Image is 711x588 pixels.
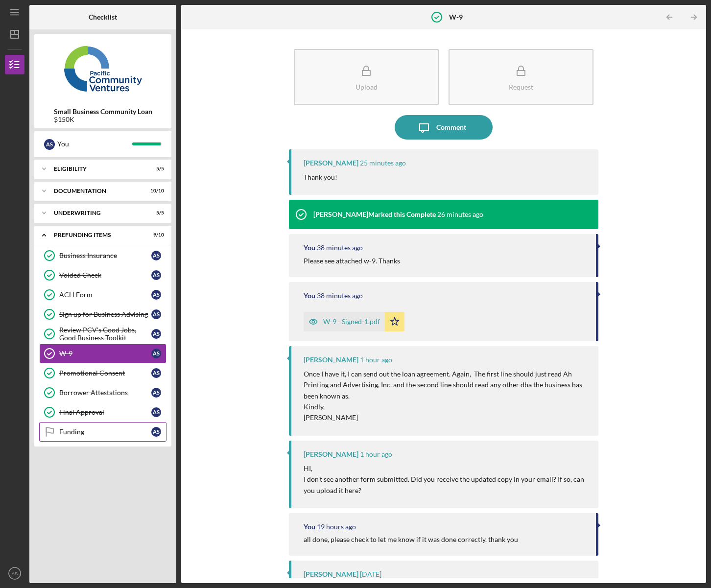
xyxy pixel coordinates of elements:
[59,389,151,397] div: Borrower Attestations
[294,49,439,105] button: Upload
[151,388,161,398] div: A S
[317,292,363,300] time: 2025-09-03 23:24
[44,139,55,150] div: A S
[59,271,151,279] div: Voided Check
[54,210,140,216] div: Underwriting
[54,108,152,116] b: Small Business Community Loan
[59,428,151,436] div: Funding
[360,450,392,458] time: 2025-09-03 22:53
[317,244,363,252] time: 2025-09-03 23:24
[54,116,152,123] div: $150K
[304,356,358,364] div: [PERSON_NAME]
[360,159,406,167] time: 2025-09-03 23:36
[509,83,533,91] div: Request
[39,422,166,442] a: FundingAS
[151,290,161,300] div: A S
[146,210,164,216] div: 5 / 5
[304,244,315,252] div: You
[304,570,358,578] div: [PERSON_NAME]
[360,356,392,364] time: 2025-09-03 22:53
[317,523,356,531] time: 2025-09-03 05:27
[146,166,164,172] div: 5 / 5
[12,571,18,576] text: AS
[151,349,161,358] div: A S
[39,285,166,305] a: ACH FormAS
[59,326,151,342] div: Review PCV's Good Jobs, Good Business Toolkit
[59,350,151,357] div: W-9
[360,570,381,578] time: 2025-09-02 23:35
[304,536,518,543] div: all done, please check to let me know if it was done correctly. thank you
[436,115,466,140] div: Comment
[151,329,161,339] div: A S
[39,383,166,402] a: Borrower AttestationsAS
[39,305,166,324] a: Sign up for Business AdvisingAS
[39,402,166,422] a: Final ApprovalAS
[146,232,164,238] div: 9 / 10
[59,252,151,259] div: Business Insurance
[39,363,166,383] a: Promotional ConsentAS
[449,13,463,21] b: W-9
[395,115,493,140] button: Comment
[304,172,337,183] p: Thank you!
[89,13,117,21] b: Checklist
[151,309,161,319] div: A S
[313,211,436,218] div: [PERSON_NAME] Marked this Complete
[59,369,151,377] div: Promotional Consent
[304,474,588,496] p: I don't see another form submitted. Did you receive the updated copy in your email? If so, can yo...
[304,401,588,412] p: Kindly,
[39,324,166,344] a: Review PCV's Good Jobs, Good Business ToolkitAS
[146,188,164,194] div: 10 / 10
[39,344,166,363] a: W-9AS
[304,463,588,474] p: HI,
[304,257,400,265] div: Please see attached w-9. Thanks
[304,412,588,423] p: [PERSON_NAME]
[151,270,161,280] div: A S
[59,408,151,416] div: Final Approval
[54,188,140,194] div: Documentation
[304,292,315,300] div: You
[151,368,161,378] div: A S
[54,166,140,172] div: Eligibility
[5,564,24,583] button: AS
[39,265,166,285] a: Voided CheckAS
[59,310,151,318] div: Sign up for Business Advising
[151,407,161,417] div: A S
[151,251,161,260] div: A S
[449,49,593,105] button: Request
[34,39,171,98] img: Product logo
[57,136,132,152] div: You
[304,523,315,531] div: You
[151,427,161,437] div: A S
[304,369,588,401] p: Once I have it, I can send out the loan agreement. Again, The first line should just read Ah Prin...
[304,159,358,167] div: [PERSON_NAME]
[59,291,151,299] div: ACH Form
[304,450,358,458] div: [PERSON_NAME]
[304,312,404,331] button: W-9 - Signed-1.pdf
[355,83,378,91] div: Upload
[437,211,483,218] time: 2025-09-03 23:36
[323,318,380,326] div: W-9 - Signed-1.pdf
[54,232,140,238] div: Prefunding Items
[39,246,166,265] a: Business InsuranceAS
